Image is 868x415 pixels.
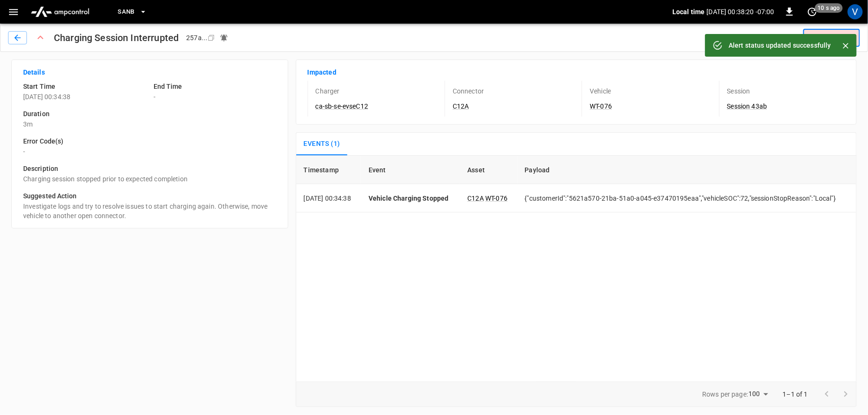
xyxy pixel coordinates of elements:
p: Rows per page: [702,390,748,399]
p: Local time [672,7,705,17]
th: Timestamp [296,156,361,184]
div: Alert status updated successfully [729,37,831,54]
p: 3m [23,119,276,129]
a: C12A [467,195,484,202]
p: Connector [453,86,484,96]
h6: Suggested Action [23,191,276,202]
th: Event [361,156,460,184]
button: set refresh interval [805,4,820,19]
a: C12A [453,102,469,110]
td: [DATE] 00:34:38 [296,184,361,212]
div: profile-icon [848,4,863,19]
span: SanB [118,7,135,17]
button: SanB [114,3,151,21]
h6: Description [23,164,276,174]
td: {"customerId":"5621a570-21ba-51a0-a045-e37470195eaa","vehicleSOC":72,"sessionStopReason":"Local"} [517,184,856,212]
h6: Start Time [23,82,146,92]
div: 257a ... [186,33,207,42]
p: - [154,92,276,102]
th: Asset [460,156,517,184]
a: WT-076 [590,102,612,110]
button: Close [839,39,853,53]
a: WT-076 [485,195,507,202]
h6: Duration [23,109,276,119]
h6: Error Code(s) [23,136,276,147]
a: Session 43ab [727,102,767,110]
p: Session [727,86,750,96]
p: Vehicle Charging Stopped [369,194,452,203]
p: [DATE] 00:34:38 [23,92,146,102]
p: Charger [316,86,340,96]
th: Payload [517,156,856,184]
button: Events (1) [296,133,348,155]
div: 100 [748,387,771,401]
div: copy [207,33,216,43]
h6: End Time [154,82,276,92]
div: Triggered [803,29,860,47]
span: 10 s ago [815,3,843,13]
a: ca-sb-se-evseC12 [316,102,368,110]
img: ampcontrol.io logo [27,3,93,21]
p: Impacted [308,68,845,77]
p: 1–1 of 1 [783,390,808,399]
p: Vehicle [590,86,611,96]
p: - [23,147,276,156]
p: [DATE] 00:38:20 -07:00 [707,7,774,17]
p: Investigate logs and try to resolve issues to start charging again. Otherwise, move vehicle to an... [23,202,276,220]
h1: Charging Session Interrupted [54,30,179,45]
div: Notifications sent [220,34,228,42]
div: sessions table [296,155,857,381]
table: sessions table [296,156,856,212]
p: Charging session stopped prior to expected completion [23,174,276,184]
